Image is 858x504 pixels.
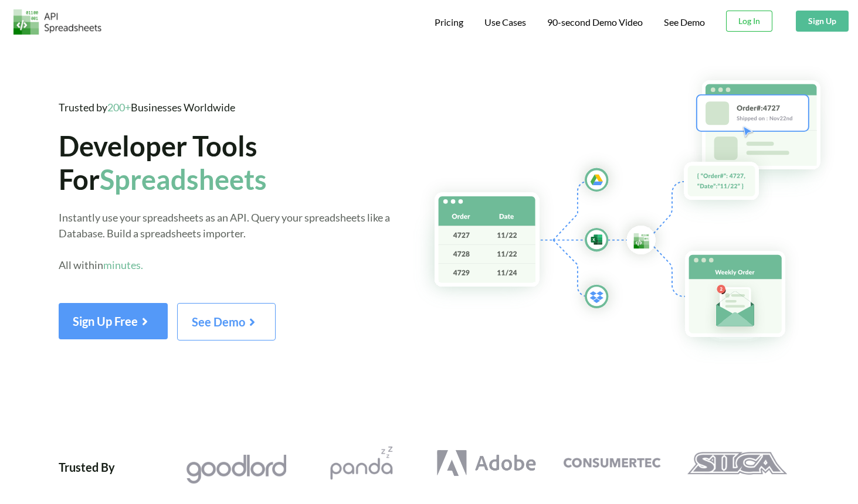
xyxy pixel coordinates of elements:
button: Sign Up [796,11,849,32]
img: Hero Spreadsheet Flow [412,64,858,365]
img: Goodlord Logo [186,452,286,485]
a: Goodlord Logo [174,447,299,485]
a: See Demo [664,16,705,29]
button: See Demo [177,303,276,340]
img: Pandazzz Logo [311,447,412,479]
button: Log In [726,11,772,32]
span: Sign Up Free [73,314,154,328]
a: See Demo [177,319,276,329]
a: Consumertec Logo [549,447,674,480]
img: Logo.png [13,9,101,35]
span: Developer Tools For [59,130,267,195]
a: Silca Logo [674,447,799,480]
img: Silca Logo [687,447,787,480]
div: Trusted By [59,447,115,485]
a: Adobe Logo [424,447,549,480]
span: 90-second Demo Video [547,18,643,27]
span: Instantly use your spreadsheets as an API. Query your spreadsheets like a Database. Build a sprea... [59,211,390,271]
span: Spreadsheets [100,163,267,196]
span: Pricing [435,16,463,28]
span: Trusted by Businesses Worldwide [59,101,235,114]
span: Use Cases [484,16,526,28]
span: minutes. [103,258,143,271]
img: Consumertec Logo [562,447,662,480]
a: Pandazzz Logo [299,447,423,479]
span: 200+ [107,101,131,114]
button: Sign Up Free [59,303,168,339]
img: Adobe Logo [436,447,537,480]
span: See Demo [192,315,261,329]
